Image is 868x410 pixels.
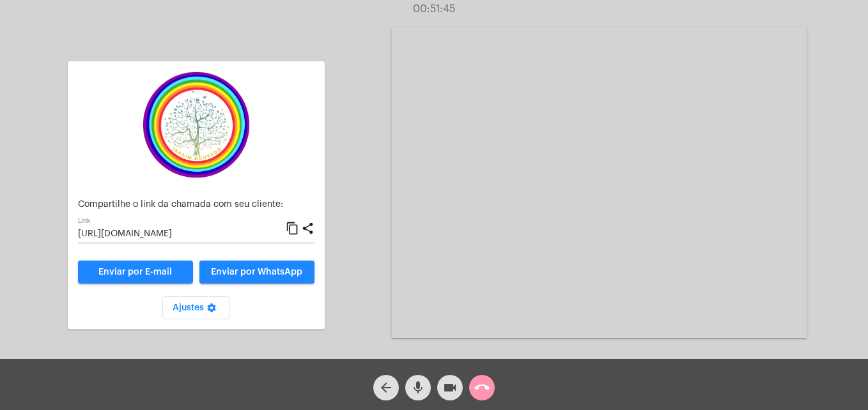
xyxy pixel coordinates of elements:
span: 00:51:45 [413,4,455,14]
mat-icon: content_copy [286,221,299,236]
mat-icon: mic [410,380,426,395]
span: Enviar por E-mail [98,268,172,277]
mat-icon: call_end [474,380,490,395]
span: Ajustes [173,303,219,312]
button: Ajustes [162,296,229,319]
img: c337f8d0-2252-6d55-8527-ab50248c0d14.png [132,72,260,178]
button: Enviar por WhatsApp [199,261,314,284]
mat-icon: settings [204,303,219,318]
p: Compartilhe o link da chamada com seu cliente: [78,200,314,209]
a: Enviar por E-mail [78,261,193,284]
mat-icon: videocam [442,380,458,395]
mat-icon: share [301,221,314,236]
mat-icon: arrow_back [378,380,394,395]
span: Enviar por WhatsApp [211,268,302,277]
